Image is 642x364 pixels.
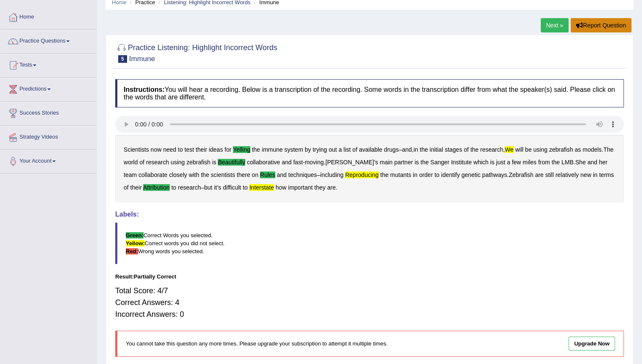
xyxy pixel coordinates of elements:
[402,146,412,153] b: and
[277,171,287,178] b: and
[0,126,97,147] a: Strategy Videos
[413,171,417,178] b: in
[603,146,613,153] b: The
[262,146,283,153] b: immune
[124,86,165,93] b: Instructions:
[441,171,460,178] b: identify
[535,171,544,178] b: are
[574,146,581,153] b: as
[124,184,129,191] b: of
[552,159,560,166] b: the
[352,146,358,153] b: of
[327,184,336,191] b: are
[525,146,532,153] b: be
[124,146,149,153] b: Scientists
[163,146,176,153] b: need
[430,146,443,153] b: initial
[339,146,342,153] b: a
[507,159,510,166] b: a
[171,184,176,191] b: to
[138,171,168,178] b: collaborate
[115,135,624,202] div: – , , . - . . – . – .
[470,146,478,153] b: the
[580,171,591,178] b: new
[561,159,574,166] b: LMB
[461,171,480,178] b: genetic
[0,5,97,27] a: Home
[555,171,579,178] b: relatively
[124,171,137,178] b: team
[571,18,631,32] button: Report Question
[143,184,170,191] b: attribution
[599,171,614,178] b: terms
[115,211,624,218] h4: Labels:
[0,54,97,75] a: Tests
[284,146,303,153] b: system
[0,78,97,99] a: Predictions
[575,159,586,166] b: She
[473,159,488,166] b: which
[420,159,428,166] b: the
[178,146,183,153] b: to
[243,184,248,191] b: to
[233,146,250,153] b: yelling
[118,55,127,63] span: 5
[414,146,418,153] b: in
[549,146,573,153] b: zebrafish
[329,146,337,153] b: out
[505,146,514,153] b: we
[204,184,212,191] b: but
[490,159,494,166] b: is
[480,146,503,153] b: research
[0,102,97,123] a: Success Stories
[512,159,521,166] b: few
[223,184,241,191] b: difficult
[115,222,624,264] blockquote: Correct Words you selected. Correct words you did not select. Wrong words you selected.
[384,146,398,153] b: drugs
[126,248,138,254] b: Red:
[237,171,250,178] b: there
[187,159,211,166] b: zebrafish
[320,171,343,178] b: including
[419,171,433,178] b: order
[420,146,428,153] b: the
[538,159,550,166] b: from
[252,171,259,178] b: on
[247,159,280,166] b: collaborative
[588,159,597,166] b: and
[390,171,411,178] b: mutants
[305,146,311,153] b: by
[288,171,317,178] b: techniques
[115,273,624,281] div: Result:
[169,171,187,178] b: closely
[115,79,624,107] h4: You will hear a recording. Below is a transcription of the recording. Some words in the transcrip...
[249,184,274,191] b: interstate
[430,159,449,166] b: Sanger
[325,159,378,166] b: [PERSON_NAME]'s
[184,146,194,153] b: test
[523,159,536,166] b: miles
[211,171,235,178] b: scientists
[541,18,569,32] a: Next »
[189,171,199,178] b: with
[414,159,419,166] b: is
[282,159,291,166] b: and
[151,146,162,153] b: now
[178,184,200,191] b: research
[394,159,413,166] b: partner
[599,159,607,166] b: her
[0,150,97,171] a: Your Account
[380,159,393,166] b: main
[288,184,312,191] b: important
[482,171,507,178] b: pathways
[569,337,615,351] a: Upgrade Now
[171,159,184,166] b: using
[218,159,245,166] b: beautifully
[126,340,493,348] p: You cannot take this question any more times. Please upgrade your subscription to attempt it mult...
[515,146,523,153] b: will
[359,146,382,153] b: available
[139,159,144,166] b: of
[276,184,287,191] b: how
[124,159,138,166] b: world
[214,184,221,191] b: it’s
